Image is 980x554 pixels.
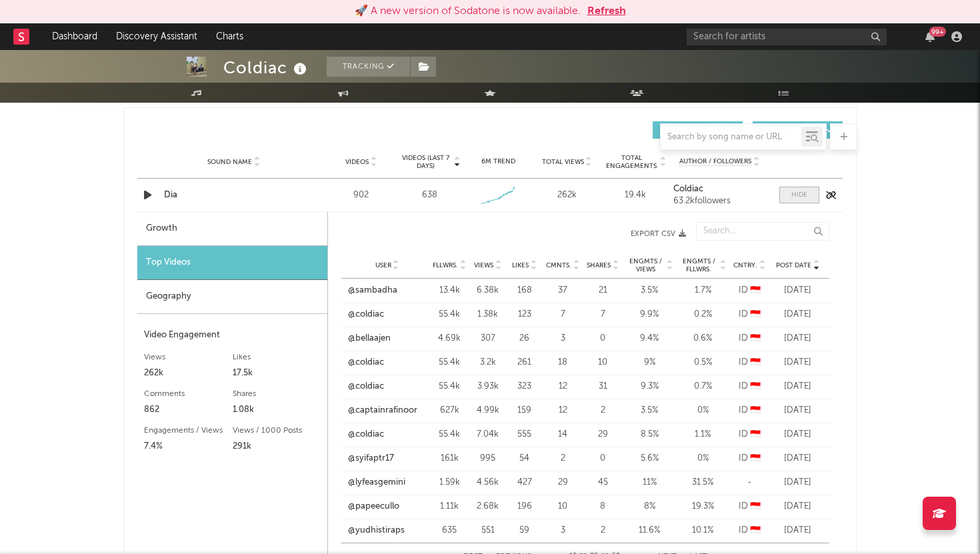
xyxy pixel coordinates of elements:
div: 11.6 % [626,524,673,537]
div: 10 [586,356,619,369]
span: Post Date [776,261,811,269]
div: 551 [473,524,503,537]
a: @syifaptr17 [348,452,394,465]
div: 11 % [626,476,673,489]
a: @yudhistiraps [348,524,405,537]
div: 8 % [626,500,673,513]
button: 99+ [925,31,935,42]
div: 0 [586,332,619,345]
span: User [375,261,391,269]
div: ID [733,356,766,369]
div: 2.68k [473,500,503,513]
div: 12 [546,380,579,393]
span: Engmts / Fllwrs. [679,257,718,273]
div: 3 [546,332,579,345]
div: 55.4k [433,380,466,393]
div: 10.1 % [679,524,726,537]
div: 3.93k [473,380,503,393]
div: 0 % [679,404,726,417]
div: [DATE] [773,308,823,321]
div: 159 [509,404,539,417]
span: Likes [512,261,529,269]
div: 37 [546,284,579,297]
div: ID [733,380,766,393]
button: Official(3) [753,121,843,139]
div: 4.56k [473,476,503,489]
span: 🇮🇩 [750,382,761,391]
span: Cntry. [733,261,757,269]
div: 31.5 % [679,476,726,489]
span: 🇮🇩 [750,406,761,415]
strong: Coldiac [673,185,703,193]
a: @coldiac [348,308,384,321]
div: Shares [233,386,321,402]
div: ID [733,308,766,321]
div: 4.99k [473,404,503,417]
div: 45 [586,476,619,489]
a: Dashboard [43,23,107,50]
a: @bellaajen [348,332,391,345]
div: 99 + [929,27,946,37]
span: Author / Followers [679,157,751,166]
div: [DATE] [773,332,823,345]
span: 🇮🇩 [750,526,761,535]
a: @sambadha [348,284,397,297]
span: 🇮🇩 [750,310,761,319]
div: 555 [509,428,539,441]
a: Discovery Assistant [107,23,207,50]
div: 0.6 % [679,332,726,345]
div: 14 [546,428,579,441]
span: Fllwrs. [433,261,458,269]
div: 5.6 % [626,452,673,465]
div: 638 [422,189,437,202]
a: Dia [164,189,303,202]
div: 9.9 % [626,308,673,321]
div: 9.3 % [626,380,673,393]
div: 18 [546,356,579,369]
div: Views [144,349,233,365]
div: 9 % [626,356,673,369]
div: 196 [509,500,539,513]
div: 3.5 % [626,404,673,417]
div: 1.59k [433,476,466,489]
div: 8 [586,500,619,513]
div: 26 [509,332,539,345]
div: 3.2k [473,356,503,369]
div: 123 [509,308,539,321]
div: 0 [586,452,619,465]
span: 🇮🇩 [750,286,761,295]
div: 2 [586,404,619,417]
div: 4.69k [433,332,466,345]
div: ID [733,332,766,345]
div: 7 [546,308,579,321]
div: Video Engagement [144,327,321,343]
div: [DATE] [773,356,823,369]
input: Search... [696,222,829,241]
span: Total Views [542,158,584,166]
div: 55.4k [433,308,466,321]
div: [DATE] [773,404,823,417]
div: 6M Trend [467,157,529,167]
span: 🇮🇩 [750,502,761,511]
div: 31 [586,380,619,393]
input: Search by song name or URL [661,132,801,143]
div: 7.4% [144,439,233,455]
a: @coldiac [348,428,384,441]
a: Charts [207,23,253,50]
div: 55.4k [433,428,466,441]
input: Search for artists [687,29,887,45]
div: ID [733,404,766,417]
div: 161k [433,452,466,465]
div: 262k [536,189,598,202]
div: [DATE] [773,500,823,513]
div: ID [733,284,766,297]
div: 1.11k [433,500,466,513]
div: 21 [586,284,619,297]
div: 862 [144,402,233,418]
div: 3 [546,524,579,537]
div: 427 [509,476,539,489]
div: ID [733,524,766,537]
div: 995 [473,452,503,465]
div: 59 [509,524,539,537]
